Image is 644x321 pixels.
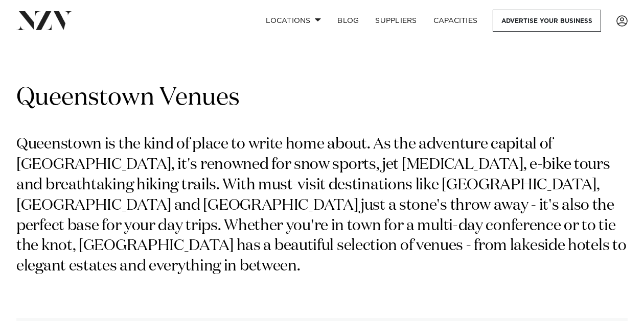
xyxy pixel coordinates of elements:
img: nzv-logo.png [16,11,72,30]
a: Capacities [425,10,486,32]
a: Advertise your business [493,10,601,32]
a: BLOG [329,10,367,32]
a: SUPPLIERS [367,10,425,32]
p: Queenstown is the kind of place to write home about. As the adventure capital of [GEOGRAPHIC_DATA... [16,135,628,277]
h1: Queenstown Venues [16,82,628,114]
a: Locations [258,10,329,32]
